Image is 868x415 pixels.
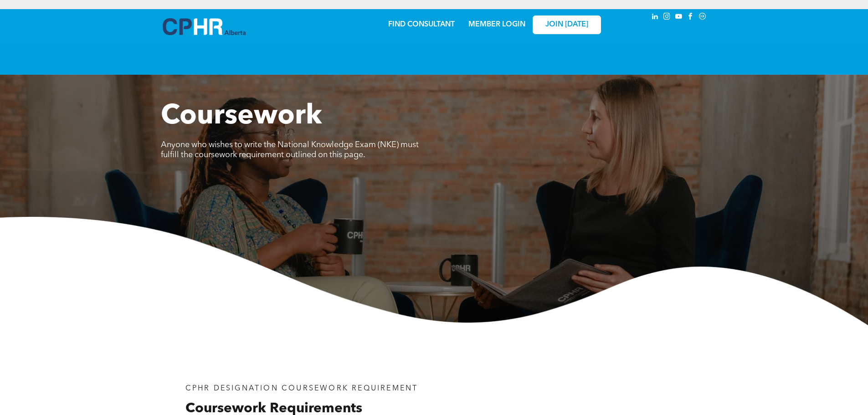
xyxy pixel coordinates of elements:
span: CPHR DESIGNATION COURSEWORK REQUIREMENT [185,385,418,392]
a: linkedin [650,11,660,24]
span: JOIN [DATE] [545,20,588,29]
a: facebook [686,11,696,24]
a: youtube [674,11,684,24]
a: instagram [662,11,672,24]
span: Coursework [161,103,322,130]
a: JOIN [DATE] [533,15,601,34]
a: FIND CONSULTANT [388,21,455,28]
span: Anyone who wishes to write the National Knowledge Exam (NKE) must fulfill the coursework requirem... [161,141,419,159]
a: Social network [698,11,708,24]
a: MEMBER LOGIN [468,21,525,28]
img: A blue and white logo for cp alberta [163,18,246,35]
